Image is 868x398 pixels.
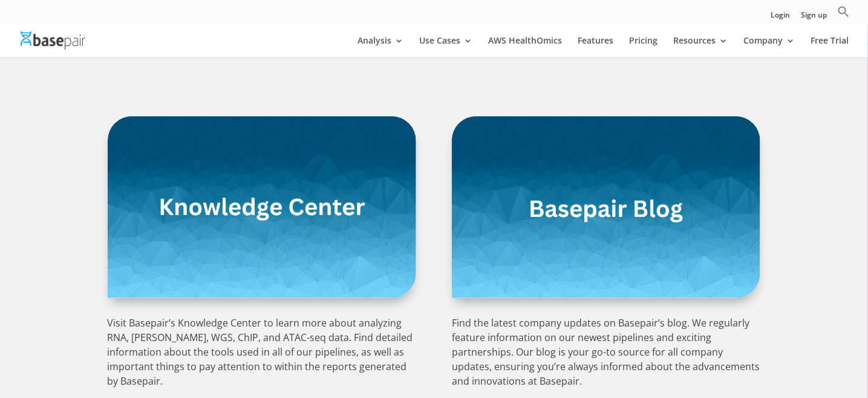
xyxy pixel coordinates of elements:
a: Sign up [801,12,827,24]
a: Features [578,36,613,57]
a: Analysis [357,36,403,57]
p: Find the latest company updates on Basepair’s blog. We regularly feature information on our newes... [452,316,760,388]
a: Pricing [629,36,658,57]
a: Use Cases [419,36,472,57]
svg: Search [838,5,850,18]
a: AWS HealthOmics [488,36,562,57]
a: Free Trial [811,36,849,57]
p: Visit Basepair’s Knowledge Center to learn more about analyzing RNA, [PERSON_NAME], WGS, ChIP, an... [108,316,416,388]
a: Company [743,36,795,57]
a: Search Icon Link [838,5,850,24]
img: Basepair [21,32,85,49]
a: Login [771,12,790,24]
a: Resources [673,36,728,57]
